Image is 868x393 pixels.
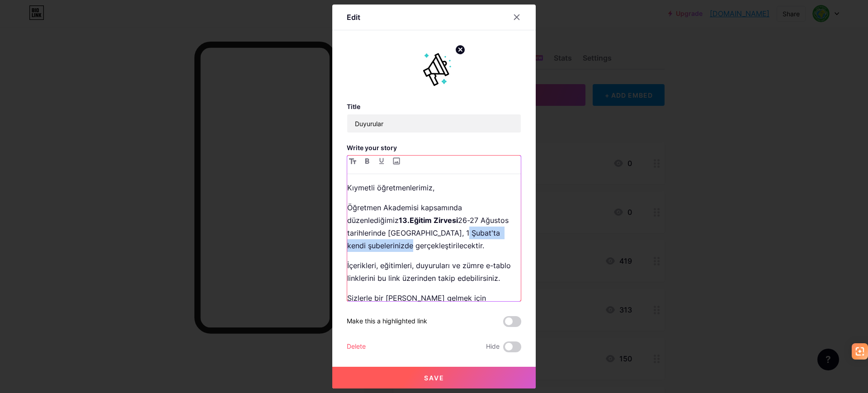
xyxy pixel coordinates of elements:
div: Edit [347,12,360,23]
h3: Title [347,103,521,110]
h3: Write your story [347,144,521,152]
span: Save [424,374,444,382]
div: Make this a highlighted link [347,316,427,327]
p: Kıymetli öğretmenlerimiz, [347,181,521,194]
strong: 13.Eğitim Zirvesi [399,216,458,225]
p: Öğretmen Akademisi kapsamında düzenlediğimiz 26-27 Ağustos tarihlerinde [GEOGRAPHIC_DATA], 1 Şuba... [347,201,521,252]
p: İçerikleri, eğitimleri, duyuruları ve zümre e-tablo linklerini bu link üzerinden takip edebilirsi... [347,259,521,284]
div: Delete [347,341,366,352]
p: Sizlerle bir [PERSON_NAME] gelmek için sabırsızlanıyoruz. Sağlıcakla [PERSON_NAME]. [347,292,521,317]
button: Save [332,367,536,388]
img: link_thumbnail [418,48,461,92]
input: Title [347,114,521,133]
span: Hide [486,341,500,352]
